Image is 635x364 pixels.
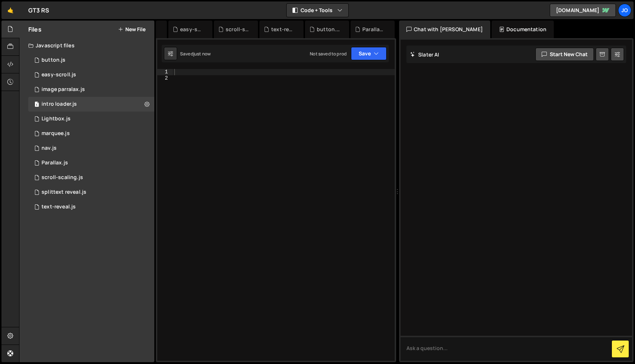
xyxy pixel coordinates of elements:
div: Parallax.js [362,26,386,33]
div: text-reveal.js [271,26,295,33]
div: just now [193,51,211,57]
div: 16836/46157.js [28,126,154,141]
div: 16836/46021.js [28,156,154,170]
div: image parralax.js [42,86,85,93]
div: 16836/46214.js [28,82,154,97]
button: New File [118,26,146,32]
div: scroll-scaling.js [42,174,83,181]
h2: Files [28,25,42,33]
div: 16836/46051.js [28,170,154,185]
h2: Slater AI [410,51,440,58]
div: nav.js [42,145,57,152]
div: 16836/46036.js [28,200,154,214]
div: 16836/46259.js [28,185,154,200]
div: 16836/46035.js [28,53,154,68]
div: Javascript files [19,38,154,53]
div: intro loader.js [42,101,77,108]
button: Code + Tools [287,4,348,17]
div: 16836/46312.js [28,97,154,112]
div: Parallax.js [42,160,68,166]
div: Documentation [492,21,554,38]
div: Saved [180,51,211,57]
button: Save [351,47,387,60]
a: [DOMAIN_NAME] [550,4,616,17]
div: 16836/46053.js [28,112,154,126]
div: text-reveal.js [42,204,76,210]
div: easy-scroll.js [42,72,76,78]
div: button.js [317,26,340,33]
div: splittext reveal.js [42,189,86,196]
span: 1 [35,102,39,108]
div: button.js [42,57,65,63]
a: 🤙 [1,1,19,19]
div: easy-scroll.js [180,26,204,33]
div: 2 [157,75,173,81]
div: GT3 RS [28,6,49,15]
div: 1 [157,69,173,75]
div: 16836/46052.js [28,68,154,82]
div: marquee.js [42,130,70,137]
button: Start new chat [535,48,594,61]
div: Lightbox.js [42,116,71,122]
div: 16836/46154.js [28,141,154,156]
div: Chat with [PERSON_NAME] [399,21,490,38]
a: Jo [618,4,631,17]
div: scroll-scaling.js [226,26,249,33]
div: Not saved to prod [310,51,347,57]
